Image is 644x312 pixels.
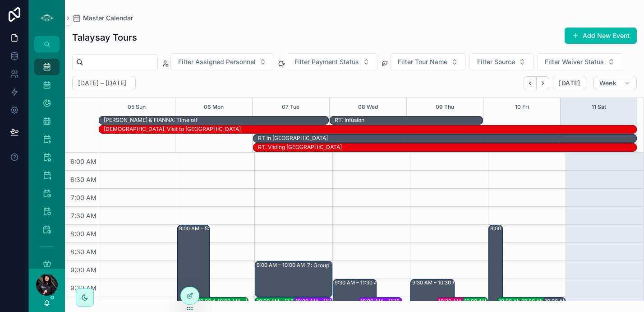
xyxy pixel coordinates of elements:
[69,212,99,219] span: 7:30 AM
[104,116,198,124] div: [PERSON_NAME] & FIANNA: Time off
[257,261,307,269] div: 9:00 AM – 10:00 AM
[258,135,328,142] div: RT in [GEOGRAPHIC_DATA]
[68,176,99,183] span: 6:30 AM
[524,76,537,90] button: Back
[412,279,463,286] div: 9:30 AM – 10:30 AM
[170,53,274,70] button: Select Button
[179,225,227,232] div: 8:00 AM – 5:00 PM
[255,261,332,297] div: 9:00 AM – 10:00 AMZ: Group Tours (1) [PERSON_NAME], TW:WTRT-RHAD
[104,125,241,133] div: SHAE: Visit to Japan
[559,79,580,87] span: [DATE]
[29,52,65,269] div: scrollable content
[593,76,637,90] button: Week
[398,57,447,66] span: Filter Tour Name
[294,57,359,66] span: Filter Payment Status
[68,230,99,237] span: 8:00 AM
[515,98,529,116] button: 10 Fri
[390,53,466,70] button: Select Button
[358,98,378,116] button: 08 Wed
[287,53,377,70] button: Select Button
[335,116,364,124] div: RT: Infusion
[436,98,454,116] button: 09 Thu
[68,248,99,256] span: 8:30 AM
[335,279,384,286] div: 9:30 AM – 11:30 AM
[490,225,538,232] div: 8:00 AM – 5:00 PM
[282,98,299,116] button: 07 Tue
[553,76,586,90] button: [DATE]
[128,98,146,116] button: 05 Sun
[72,31,137,44] h1: Talaysay Tours
[258,134,328,142] div: RT in UK
[72,14,133,23] a: Master Calendar
[104,116,198,124] div: BLYTHE & FIANNA: Time off
[469,53,534,70] button: Select Button
[592,98,606,116] button: 11 Sat
[599,79,616,87] span: Week
[83,14,133,23] span: Master Calendar
[104,126,241,133] div: [DEMOGRAPHIC_DATA]: Visit to [GEOGRAPHIC_DATA]
[335,116,364,124] div: RT: Infusion
[68,266,99,274] span: 9:00 AM
[78,79,126,88] h2: [DATE] – [DATE]
[68,158,99,165] span: 6:00 AM
[40,11,54,25] img: App logo
[307,262,382,269] div: Z: Group Tours (1) [PERSON_NAME], TW:WTRT-RHAD
[68,284,99,292] span: 9:30 AM
[477,57,515,66] span: Filter Source
[69,194,99,201] span: 7:00 AM
[204,98,224,116] button: 06 Mon
[258,143,342,151] div: RT: Visting England
[178,57,256,66] span: Filter Assigned Personnel
[537,76,549,90] button: Next
[537,53,622,70] button: Select Button
[545,57,604,66] span: Filter Waiver Status
[565,28,637,44] button: Add New Event
[258,144,342,151] div: RT: Visting [GEOGRAPHIC_DATA]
